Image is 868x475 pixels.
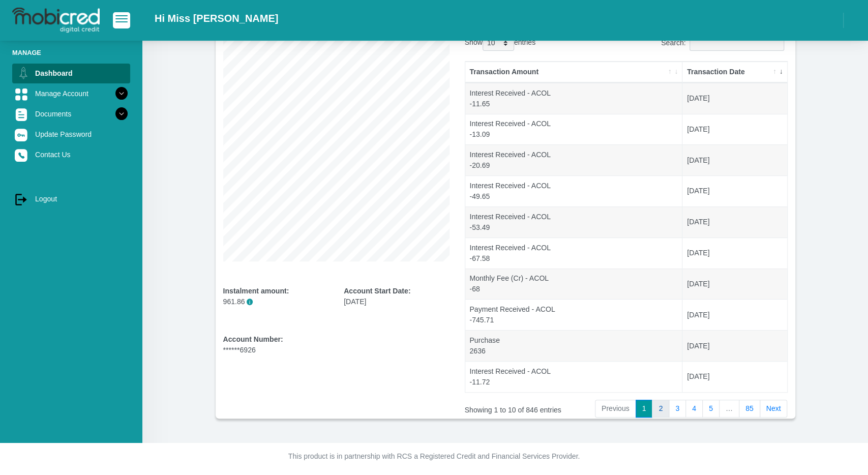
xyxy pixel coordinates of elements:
[12,8,100,33] img: logo-mobicred.svg
[682,114,787,145] td: [DATE]
[465,330,683,361] td: Purchase 2636
[760,400,788,418] a: Next
[682,237,787,269] td: [DATE]
[344,286,450,307] div: [DATE]
[12,104,130,124] a: Documents
[682,83,787,114] td: [DATE]
[682,206,787,237] td: [DATE]
[483,35,514,51] select: Showentries
[155,12,278,24] h2: Hi Miss [PERSON_NAME]
[465,206,683,237] td: Interest Received - ACOL -53.49
[12,145,130,164] a: Contact Us
[12,48,130,57] li: Manage
[465,299,683,330] td: Payment Received - ACOL -745.71
[465,361,683,392] td: Interest Received - ACOL -11.72
[465,35,535,51] label: Show entries
[669,400,686,418] a: 3
[465,62,683,83] th: Transaction Amount: activate to sort column ascending
[223,287,289,295] b: Instalment amount:
[682,269,787,300] td: [DATE]
[465,114,683,145] td: Interest Received - ACOL -13.09
[682,144,787,175] td: [DATE]
[682,62,787,83] th: Transaction Date: activate to sort column ascending
[682,330,787,361] td: [DATE]
[465,269,683,300] td: Monthly Fee (Cr) - ACOL -68
[465,83,683,114] td: Interest Received - ACOL -11.65
[702,400,720,418] a: 5
[247,299,253,305] span: i
[12,189,130,209] a: Logout
[12,84,130,103] a: Manage Account
[685,400,703,418] a: 4
[739,400,760,418] a: 85
[152,451,716,462] p: This product is in partnership with RCS a Registered Credit and Financial Services Provider.
[465,175,683,206] td: Interest Received - ACOL -49.65
[465,144,683,175] td: Interest Received - ACOL -20.69
[682,175,787,206] td: [DATE]
[223,296,329,307] p: 961.86
[12,125,130,144] a: Update Password
[12,64,130,83] a: Dashboard
[661,35,788,51] label: Search:
[465,237,683,269] td: Interest Received - ACOL -67.58
[223,335,283,343] b: Account Number:
[465,399,590,415] div: Showing 1 to 10 of 846 entries
[344,287,410,295] b: Account Start Date:
[682,299,787,330] td: [DATE]
[682,361,787,392] td: [DATE]
[636,400,653,418] a: 1
[690,35,784,51] input: Search:
[652,400,669,418] a: 2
